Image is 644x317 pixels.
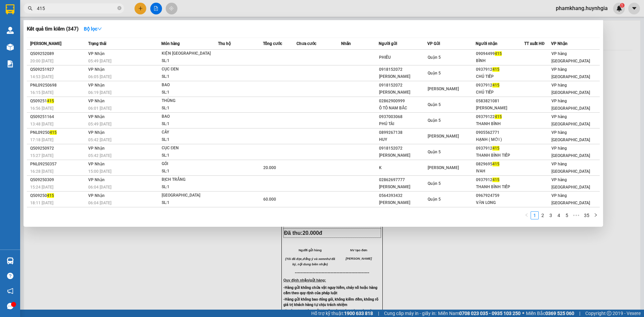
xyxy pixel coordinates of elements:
img: warehouse-icon [7,27,14,34]
div: 0937912 [476,145,524,152]
span: 20:00 [DATE] [30,59,53,63]
div: SL: 1 [162,199,212,207]
span: VP Nhận [88,99,105,103]
span: Người nhận [476,41,497,46]
div: CỤC ĐEN [162,66,212,73]
a: 4 [555,212,562,219]
div: PNL09250698 [30,82,86,89]
div: VĂN LONG [476,199,524,206]
div: SL: 1 [162,152,212,159]
li: 5 [563,211,571,219]
div: 09094499 [476,50,524,57]
button: Bộ lọcdown [78,23,107,34]
span: 415 [492,67,499,72]
div: BỊCH TRẮNG [162,176,212,183]
span: 13:48 [DATE] [30,122,53,126]
span: VP Nhận [88,130,105,135]
span: Quận 5 [428,118,441,123]
div: BAO [162,113,212,120]
img: warehouse-icon [7,44,14,51]
div: [PERSON_NAME] [379,183,427,191]
div: K [379,164,427,171]
span: Nhãn [341,41,351,46]
span: VP hàng [GEOGRAPHIC_DATA] [551,177,590,190]
span: VP hàng [GEOGRAPHIC_DATA] [551,114,590,126]
span: VP Nhận [551,41,568,46]
input: Tìm tên, số ĐT hoặc mã đơn [37,5,116,12]
div: 0918152072 [379,66,427,73]
div: IVAH [476,168,524,175]
h3: Kết quả tìm kiếm ( 347 ) [27,25,78,33]
span: 415 [492,177,499,182]
div: HẠNH ( MỚI ) [476,136,524,143]
span: VP Nhận [88,114,105,119]
span: 415 [47,193,54,198]
span: VP hàng [GEOGRAPHIC_DATA] [551,130,590,142]
div: CỤC ĐEN [162,145,212,152]
span: Món hàng [161,41,180,46]
div: [PERSON_NAME] [379,152,427,159]
span: Trạng thái [88,41,106,46]
div: SL: 1 [162,105,212,112]
span: 415 [50,130,57,135]
span: 14:53 [DATE] [30,74,53,79]
div: GÓI [162,160,212,168]
div: SL: 1 [162,57,212,65]
div: 02862697777 [379,176,427,183]
div: Q509251164 [30,113,86,120]
a: 1 [531,212,538,219]
img: solution-icon [7,60,14,67]
div: Q509250309 [30,176,86,183]
a: 3 [547,212,554,219]
div: 09379122 [476,113,524,120]
div: 0583821081 [476,98,524,105]
a: 5 [563,212,571,219]
span: Quận 5 [428,181,441,186]
div: [PERSON_NAME] [379,89,427,96]
span: ••• [571,211,582,219]
div: 0905562771 [476,129,524,136]
button: right [592,211,600,219]
div: [PERSON_NAME] [379,73,427,80]
span: 05:42 [DATE] [88,153,111,158]
span: 06:05 [DATE] [88,74,111,79]
span: [PERSON_NAME] [30,41,61,46]
div: SL: 1 [162,136,212,144]
span: 415 [492,146,499,151]
div: 0967924759 [476,192,524,199]
img: warehouse-icon [7,257,14,264]
span: 60.000 [263,197,276,202]
div: 0829695 [476,161,524,168]
span: 05:42 [DATE] [88,138,111,142]
span: 06:04 [DATE] [88,185,111,190]
span: Quận 5 [428,71,441,75]
span: 415 [492,83,499,88]
span: 05:49 [DATE] [88,59,111,63]
div: PHIẾU [379,54,427,61]
span: Quận 5 [428,55,441,60]
span: message [7,303,13,309]
span: Quận 5 [428,102,441,107]
span: VP hàng [GEOGRAPHIC_DATA] [551,67,590,79]
li: 1 [531,211,539,219]
span: 415 [495,51,502,56]
span: 16:28 [DATE] [30,169,53,174]
div: 0899267138 [379,129,427,136]
div: Q509251 [30,98,86,105]
div: PNL09250357 [30,161,86,168]
li: 4 [555,211,563,219]
span: VP Nhận [88,193,105,198]
button: left [523,211,531,219]
div: Q509250972 [30,145,86,152]
span: VP hàng [GEOGRAPHIC_DATA] [551,193,590,205]
strong: Bộ lọc [84,26,102,32]
div: Q509252089 [30,50,86,57]
div: THANH BÌNH TIẾP [476,183,524,191]
div: SL: 1 [162,168,212,175]
span: notification [7,288,13,294]
span: VP Nhận [88,177,105,182]
div: CHÚ TIẾP [476,89,524,96]
span: 17:18 [DATE] [30,138,53,142]
div: 0937912 [476,82,524,89]
div: [PERSON_NAME] [379,199,427,206]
